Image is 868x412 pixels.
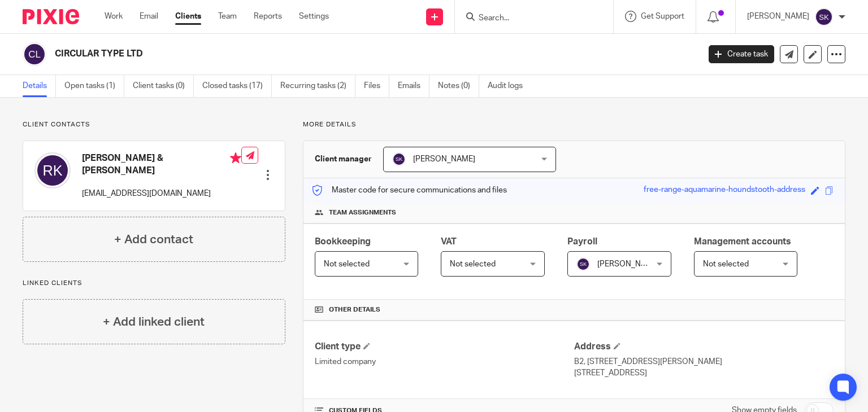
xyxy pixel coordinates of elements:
h4: [PERSON_NAME] & [PERSON_NAME] [82,152,241,177]
h4: + Add contact [114,231,193,248]
h4: Address [574,341,834,353]
img: svg%3E [23,42,46,66]
p: Client contacts [23,120,285,129]
a: Email [140,11,158,22]
h4: Client type [315,341,574,353]
a: Create task [709,45,774,63]
h3: Client manager [315,154,372,165]
span: Bookkeeping [315,237,371,246]
a: Reports [254,11,282,22]
i: Primary [230,152,241,164]
h4: + Add linked client [103,313,205,331]
span: Get Support [641,12,684,20]
a: Audit logs [488,75,531,97]
span: Not selected [450,260,496,268]
h2: CIRCULAR TYPE LTD [55,48,565,60]
p: More details [303,120,845,129]
img: svg%3E [34,152,71,189]
p: B2, [STREET_ADDRESS][PERSON_NAME] [574,356,834,367]
p: [PERSON_NAME] [747,11,809,22]
span: Team assignments [329,208,396,217]
img: Pixie [23,9,79,24]
a: Notes (0) [438,75,479,97]
a: Open tasks (1) [64,75,124,97]
span: [PERSON_NAME] [413,155,475,163]
span: Other details [329,305,380,314]
a: Work [105,11,123,22]
span: VAT [441,237,457,246]
a: Team [218,11,237,22]
span: Payroll [567,237,597,246]
img: svg%3E [392,152,406,166]
a: Details [23,75,56,97]
div: free-range-aquamarine-houndstooth-address [644,184,805,197]
span: Management accounts [694,237,791,246]
p: [EMAIL_ADDRESS][DOMAIN_NAME] [82,188,241,199]
a: Closed tasks (17) [202,75,272,97]
a: Client tasks (0) [133,75,194,97]
a: Clients [175,11,201,22]
span: Not selected [703,260,749,268]
a: Files [364,75,389,97]
p: Linked clients [23,279,285,288]
img: svg%3E [576,257,590,271]
a: Recurring tasks (2) [280,75,355,97]
p: Master code for secure communications and files [312,185,507,196]
a: Settings [299,11,329,22]
img: svg%3E [815,8,833,26]
input: Search [478,14,579,24]
a: Emails [398,75,429,97]
span: [PERSON_NAME] [597,260,659,268]
p: Limited company [315,356,574,367]
p: [STREET_ADDRESS] [574,367,834,379]
span: Not selected [324,260,370,268]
